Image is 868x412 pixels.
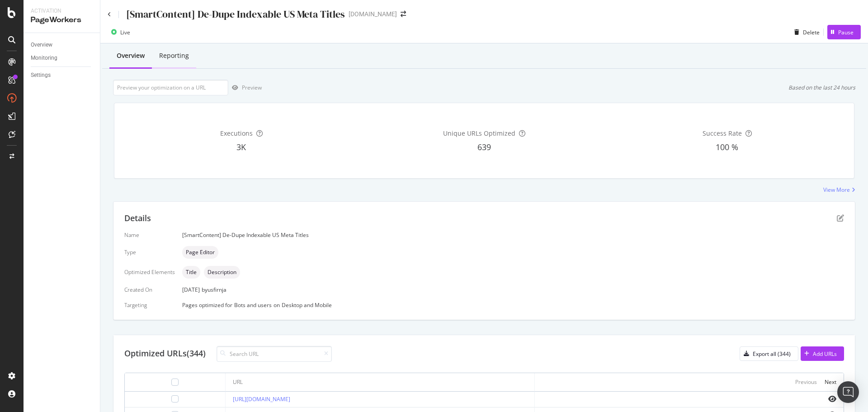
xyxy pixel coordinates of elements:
div: Type [124,248,175,256]
div: neutral label [182,266,200,279]
div: Optimized URLs (344) [124,348,206,360]
button: Next [825,377,836,388]
div: Overview [117,51,145,60]
div: arrow-right-arrow-left [401,11,406,17]
div: Settings [31,71,51,80]
span: Title [186,270,197,275]
div: Export all (344) [753,350,791,358]
button: Pause [827,25,861,39]
div: [DATE] [182,286,844,294]
div: Bots and users [234,301,272,309]
button: Export all (344) [740,346,798,361]
div: [SmartContent] De-Dupe Indexable US Meta Titles [182,231,844,239]
div: Next [825,378,836,386]
div: Based on the last 24 hours [788,84,855,91]
div: Activation [31,7,93,15]
span: Success Rate [703,129,742,137]
span: 3K [236,142,246,152]
div: Name [124,231,175,239]
div: Monitoring [31,53,57,63]
div: neutral label [182,246,218,259]
div: Previous [795,378,817,386]
a: [URL][DOMAIN_NAME] [233,395,290,403]
a: Click to go back [108,12,111,17]
div: Optimized Elements [124,268,175,276]
div: PageWorkers [31,15,93,25]
div: Details [124,213,151,224]
input: Search URL [217,346,332,362]
div: Desktop and Mobile [282,301,332,309]
div: Live [120,28,130,36]
span: 639 [477,142,491,152]
div: Add URLs [813,350,837,358]
div: by usfirnja [202,286,226,294]
span: Description [208,270,236,275]
a: Monitoring [31,53,94,63]
a: Settings [31,71,94,80]
div: View More [823,186,850,194]
button: Add URLs [801,346,844,361]
span: Page Editor [186,250,215,255]
div: neutral label [204,266,240,279]
button: Delete [791,25,820,39]
button: Previous [795,377,817,388]
div: [SmartContent] De-Dupe Indexable US Meta Titles [126,7,345,21]
div: Pause [838,28,854,36]
div: Pages optimized for on [182,301,844,309]
div: Created On [124,286,175,294]
div: Targeting [124,301,175,309]
a: Overview [31,40,94,50]
span: Executions [220,129,253,137]
div: Delete [803,28,820,36]
button: Preview [228,81,262,95]
div: Overview [31,40,52,50]
div: Open Intercom Messenger [837,381,859,403]
div: URL [233,378,243,386]
div: pen-to-square [837,214,844,222]
div: Reporting [159,51,189,60]
input: Preview your optimization on a URL [113,80,228,95]
span: Unique URLs Optimized [443,129,515,137]
i: eye [828,395,836,403]
span: 100 % [716,142,738,152]
a: View More [823,186,855,194]
div: Preview [242,84,262,91]
div: [DOMAIN_NAME] [349,9,397,19]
